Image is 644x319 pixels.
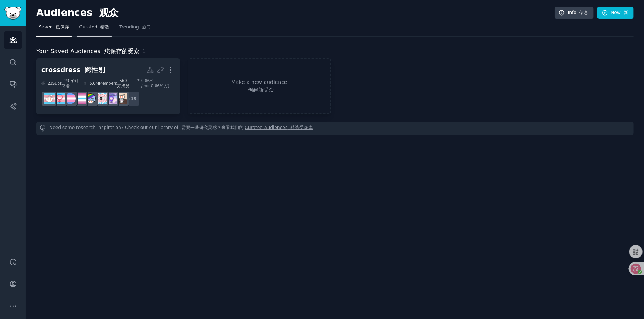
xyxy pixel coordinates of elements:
[36,47,140,56] span: Your Saved Audiences
[85,66,105,74] font: 跨性别
[579,10,588,15] font: 信息
[181,125,243,130] font: 需要一些研究灵感？查看我们的
[39,24,69,31] span: Saved
[54,93,65,104] img: MtF
[106,93,117,104] img: transpositive
[84,78,130,88] div: 5.6M Members
[124,91,140,106] div: + 15
[62,78,78,88] font: 23 个订阅者
[119,24,150,31] span: Trending
[95,93,107,104] img: traaaaaaannnnnnnnnns2
[56,24,69,30] font: 已保存
[77,21,112,37] a: Curated 精选
[142,48,146,55] span: 1
[116,93,127,104] img: ftm
[151,84,170,88] font: 0.86% /月
[75,93,86,104] img: FemboyFashion
[555,7,594,19] a: Info 信息
[64,93,76,104] img: TransLater
[597,7,634,19] a: New 新
[245,125,313,132] a: Curated Audiences 精选受众库
[36,21,72,37] a: Saved 已保存
[104,48,140,55] font: 您保存的受众
[290,125,313,130] font: 精选受众库
[41,65,105,75] div: crossdress
[44,93,55,104] img: trans
[36,7,555,19] h2: Audiences
[248,87,274,93] font: 创建新受众
[117,78,129,88] font: 560 万成员
[624,10,628,15] font: 新
[188,58,331,114] a: Make a new audience 创建新受众
[36,122,634,135] div: Need some research inspiration? Check out our library of
[79,24,109,31] span: Curated
[41,78,79,88] div: 23 Sub s
[4,7,21,20] img: GummySearch logo
[85,93,96,104] img: actuallesbians
[36,58,180,114] a: crossdress 跨性别23Subs 23 个订阅者5.6MMembers 560 万成员0.86% /mo 0.86% /月+15ftmtranspositivetraaaaaaannnn...
[117,21,153,37] a: Trending 热门
[100,24,109,30] font: 精选
[142,24,151,30] font: 热门
[99,7,119,18] font: 观众
[141,78,175,88] div: 0.86 % /mo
